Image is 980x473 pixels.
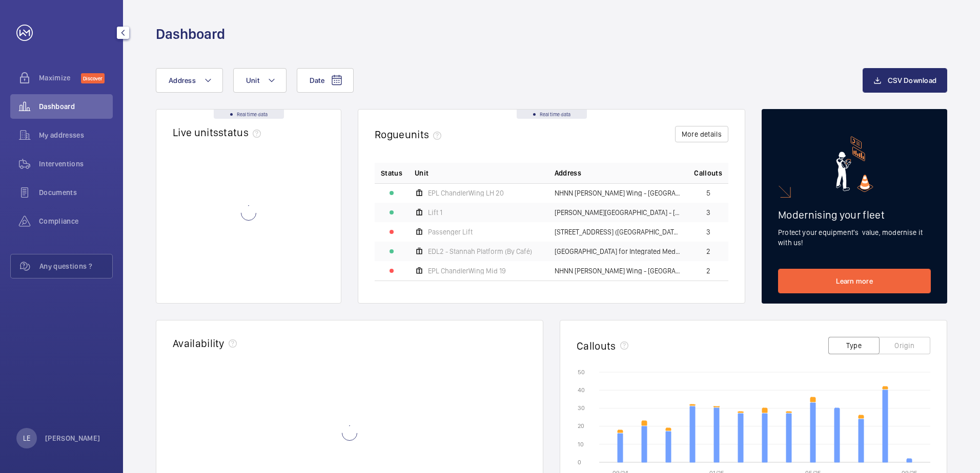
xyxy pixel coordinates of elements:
[415,168,428,178] span: Unit
[778,208,931,221] h2: Modernising your fleet
[39,73,81,83] span: Maximize
[778,227,931,248] p: Protect your equipment's value, modernise it with us!
[694,168,722,178] span: Callouts
[45,433,100,443] p: [PERSON_NAME]
[706,267,710,274] span: 2
[39,101,113,112] span: Dashboard
[428,267,506,274] span: EPL ChandlerWing Mid 19
[169,76,196,84] span: Address
[517,110,587,119] div: Real time data
[23,433,30,443] p: LE
[555,209,682,216] span: [PERSON_NAME][GEOGRAPHIC_DATA] - [GEOGRAPHIC_DATA], [STREET_ADDRESS][PERSON_NAME],
[836,136,873,192] img: marketing-card.svg
[778,269,931,293] a: Learn more
[428,248,532,255] span: EDL2 - Stannah Platform (By Café)
[214,110,284,119] div: Real time data
[310,76,324,84] span: Date
[233,68,287,93] button: Unit
[675,126,728,142] button: More details
[578,441,584,448] text: 10
[706,248,710,255] span: 2
[577,339,616,352] h2: Callouts
[173,337,224,350] h2: Availability
[39,159,113,169] span: Interventions
[173,126,265,139] h2: Live units
[578,459,581,466] text: 0
[218,126,265,139] span: status
[81,73,105,83] span: Discover
[888,76,936,84] span: CSV Download
[578,386,585,394] text: 40
[555,267,682,274] span: NHNN [PERSON_NAME] Wing - [GEOGRAPHIC_DATA][PERSON_NAME], [STREET_ADDRESS],
[555,168,581,178] span: Address
[381,168,402,178] p: Status
[156,25,225,44] h1: Dashboard
[706,189,710,197] span: 5
[39,261,112,271] span: Any questions ?
[156,68,223,93] button: Address
[863,68,947,93] button: CSV Download
[706,209,710,216] span: 3
[555,228,682,235] span: [STREET_ADDRESS] ([GEOGRAPHIC_DATA]) [STREET_ADDRESS],
[39,187,113,198] span: Documents
[405,128,446,141] span: units
[578,404,585,412] text: 30
[297,68,354,93] button: Date
[555,189,682,197] span: NHNN [PERSON_NAME] Wing - [GEOGRAPHIC_DATA][PERSON_NAME], [STREET_ADDRESS],
[828,337,880,354] button: Type
[39,216,113,226] span: Compliance
[428,189,504,197] span: EPL ChandlerWing LH 20
[706,228,710,235] span: 3
[428,209,442,216] span: Lift 1
[428,228,473,235] span: Passenger Lift
[246,76,259,84] span: Unit
[39,130,113,140] span: My addresses
[578,369,585,376] text: 50
[578,422,584,429] text: 20
[879,337,930,354] button: Origin
[555,248,682,255] span: [GEOGRAPHIC_DATA] for Integrated Medicine ([GEOGRAPHIC_DATA]) - [STREET_ADDRESS]
[375,128,445,141] h2: Rogue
